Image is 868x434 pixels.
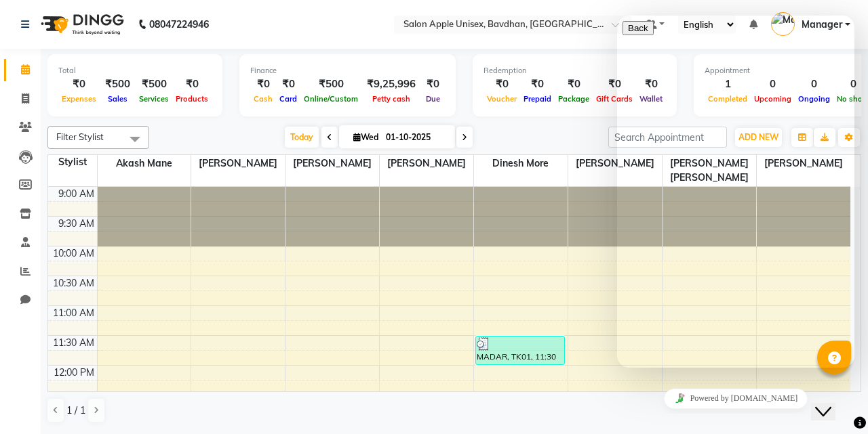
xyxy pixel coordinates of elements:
[51,366,97,380] div: 12:00 PM
[555,77,593,92] div: ₹0
[172,77,212,92] div: ₹0
[617,16,854,368] iframe: chat widget
[50,276,97,290] div: 10:30 AM
[811,380,854,420] iframe: chat widget
[382,127,450,148] input: 2025-10-01
[136,94,172,104] span: Services
[380,155,473,172] span: [PERSON_NAME]
[568,155,662,172] span: [PERSON_NAME]
[136,77,172,92] div: ₹500
[593,77,636,92] div: ₹0
[474,155,568,172] span: Dinesh More
[66,404,85,418] span: 1 / 1
[35,5,127,43] img: logo
[285,155,379,172] span: [PERSON_NAME]
[50,246,97,261] div: 10:00 AM
[56,187,97,201] div: 9:00 AM
[58,77,100,92] div: ₹0
[50,336,97,350] div: 11:30 AM
[520,94,555,104] span: Prepaid
[250,77,276,92] div: ₹0
[285,127,319,148] span: Today
[421,77,445,92] div: ₹0
[300,94,361,104] span: Online/Custom
[149,5,209,43] b: 08047224946
[250,94,276,104] span: Cash
[56,217,97,231] div: 9:30 AM
[608,127,727,148] input: Search Appointment
[484,94,520,104] span: Voucher
[422,94,443,104] span: Due
[56,131,104,142] span: Filter Stylist
[48,155,97,169] div: Stylist
[50,306,97,320] div: 11:00 AM
[771,12,795,36] img: Manager
[520,77,555,92] div: ₹0
[98,155,191,172] span: Akash Mane
[361,77,421,92] div: ₹9,25,996
[476,337,564,364] div: MADAR, TK01, 11:30 AM-12:00 PM, Pedicure - Classic pedicure - [DEMOGRAPHIC_DATA] (₹500)
[276,94,300,104] span: Card
[484,77,520,92] div: ₹0
[104,94,131,104] span: Sales
[100,77,136,92] div: ₹500
[350,132,382,142] span: Wed
[369,94,414,104] span: Petty cash
[191,155,285,172] span: [PERSON_NAME]
[276,77,300,92] div: ₹0
[484,65,666,77] div: Redemption
[593,94,636,104] span: Gift Cards
[250,65,445,77] div: Finance
[58,94,100,104] span: Expenses
[555,94,593,104] span: Package
[617,383,854,414] iframe: chat widget
[58,65,212,77] div: Total
[300,77,361,92] div: ₹500
[172,94,212,104] span: Products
